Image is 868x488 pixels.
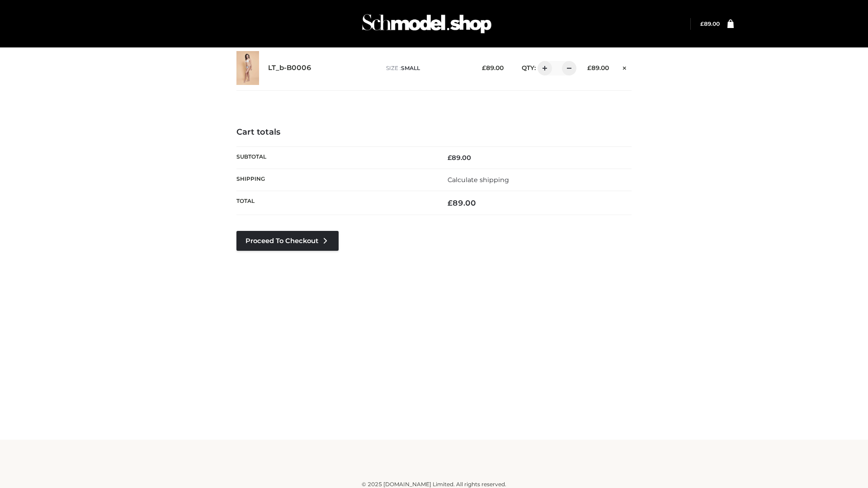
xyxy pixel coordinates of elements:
th: Shipping [236,169,434,191]
p: size : [386,64,468,72]
h4: Cart totals [236,127,632,137]
img: Schmodel Admin 964 [359,6,495,42]
bdi: 89.00 [700,20,720,27]
a: Proceed to Checkout [236,231,339,251]
span: £ [448,198,453,207]
a: Calculate shipping [448,176,509,184]
a: LT_b-B0006 [268,64,311,72]
a: £89.00 [700,20,720,27]
bdi: 89.00 [587,64,609,71]
bdi: 89.00 [482,64,504,71]
div: QTY: [513,61,573,75]
span: £ [587,64,591,71]
span: SMALL [401,65,420,71]
a: Remove this item [618,61,632,73]
span: £ [700,20,704,27]
img: LT_b-B0006 - SMALL [236,51,259,85]
th: Subtotal [236,146,434,169]
bdi: 89.00 [448,198,476,207]
th: Total [236,191,434,215]
span: £ [482,64,486,71]
span: £ [448,154,452,162]
bdi: 89.00 [448,154,471,162]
